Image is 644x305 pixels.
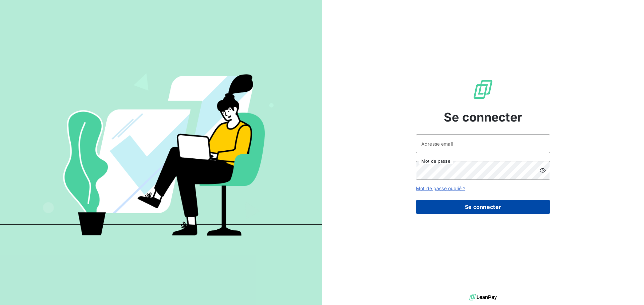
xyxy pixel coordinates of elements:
[416,200,550,214] button: Se connecter
[416,185,465,191] a: Mot de passe oublié ?
[469,292,497,302] img: logo
[416,134,550,153] input: placeholder
[444,108,522,126] span: Se connecter
[472,79,494,100] img: Logo LeanPay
